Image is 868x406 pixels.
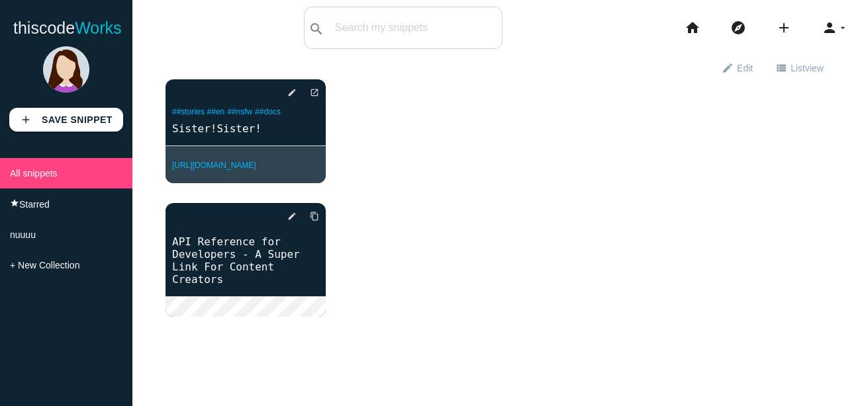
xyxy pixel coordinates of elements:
i: open_in_new [310,81,319,104]
i: edit [722,56,734,79]
i: star [10,198,19,208]
span: Starred [19,199,50,210]
span: view [805,63,824,73]
span: Works [75,19,121,37]
a: ##stories [172,107,205,116]
a: addSave Snippet [9,108,123,132]
span: nuuuu [10,229,36,240]
i: search [309,8,324,50]
i: person [822,7,838,49]
a: ##nsfw [227,107,252,116]
i: edit [287,81,297,104]
span: List [791,56,824,79]
a: editEdit [710,56,764,79]
input: Search my snippets [328,14,502,42]
img: girl-1.png [43,46,89,93]
span: + New Collection [10,260,79,270]
i: add [776,7,792,49]
button: search [305,7,328,48]
a: API Reference for Developers - A Super Link For Content Creators [166,234,326,287]
i: explore [730,7,746,49]
b: Save Snippet [42,114,113,125]
i: arrow_drop_down [838,7,848,49]
i: view_list [775,56,787,79]
i: edit [287,204,297,228]
span: Edit [737,56,753,79]
a: thiscodeWorks [13,7,122,49]
a: Copy to Clipboard [299,204,319,228]
i: add [20,108,32,132]
a: ##en [207,107,225,116]
i: content_copy [310,204,319,228]
a: [URL][DOMAIN_NAME] [172,161,256,170]
a: ##docs [255,107,281,116]
a: open_in_new [299,81,319,104]
a: view_listListview [764,56,835,79]
a: edit [277,204,297,228]
a: edit [277,81,297,104]
a: Sister!Sister! [166,121,326,136]
span: All snippets [10,168,58,179]
i: home [685,7,700,49]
